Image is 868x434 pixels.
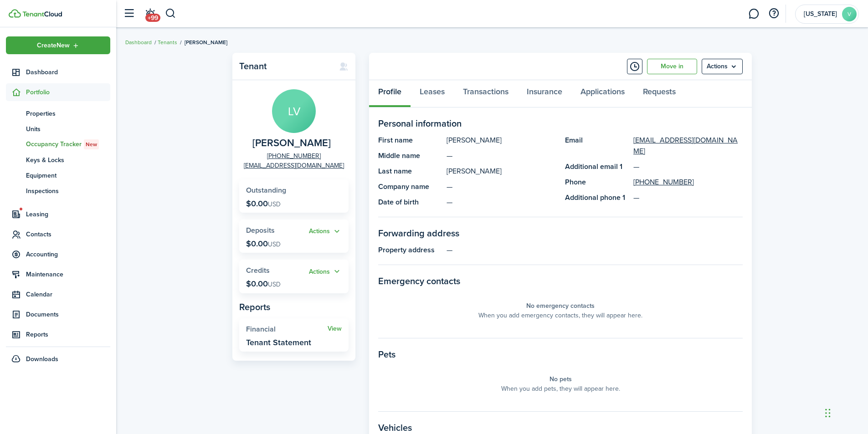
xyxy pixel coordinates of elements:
[37,42,70,49] span: Create New
[745,2,762,26] a: Messaging
[246,265,270,276] span: Credits
[518,80,571,107] a: Insurance
[6,168,110,183] a: Equipment
[26,124,110,134] span: Units
[6,121,110,137] a: Units
[447,197,556,208] panel-main-description: —
[6,106,110,121] a: Properties
[26,186,110,196] span: Inspections
[26,250,110,259] span: Accounting
[239,300,349,314] panel-main-subtitle: Reports
[309,226,342,237] button: Open menu
[26,270,110,279] span: Maintenance
[633,177,694,188] a: [PHONE_NUMBER]
[22,11,62,17] img: TenantCloud
[378,245,442,255] panel-main-title: Property address
[246,199,281,208] p: $0.00
[86,140,97,148] span: New
[842,7,857,21] avatar-text: V
[246,325,328,333] widget-stats-title: Financial
[141,2,159,26] a: Notifications
[565,192,629,203] panel-main-title: Additional phone 1
[627,59,642,74] button: Timeline
[309,266,342,277] button: Actions
[268,199,281,209] span: USD
[378,197,442,208] panel-main-title: Date of birth
[26,330,110,339] span: Reports
[246,239,281,248] p: $0.00
[411,80,454,107] a: Leases
[26,310,110,319] span: Documents
[246,185,286,195] span: Outstanding
[447,181,556,192] panel-main-description: —
[378,150,442,161] panel-main-title: Middle name
[26,230,110,239] span: Contacts
[571,80,634,107] a: Applications
[550,374,572,384] panel-main-placeholder-title: No pets
[802,11,838,17] span: Virginia
[447,245,743,255] panel-main-description: —
[6,36,110,54] button: Open menu
[647,59,697,74] a: Move in
[565,177,629,188] panel-main-title: Phone
[145,14,160,22] span: +99
[702,59,743,74] menu-btn: Actions
[268,240,281,249] span: USD
[26,87,110,97] span: Portfolio
[702,59,743,74] button: Open menu
[378,135,442,146] panel-main-title: First name
[825,399,831,427] div: Drag
[165,6,176,21] button: Search
[26,109,110,118] span: Properties
[26,139,110,149] span: Occupancy Tracker
[246,225,275,235] span: Deposits
[454,80,518,107] a: Transactions
[378,181,442,192] panel-main-title: Company name
[6,326,110,343] a: Reports
[526,301,595,311] panel-main-placeholder-title: No emergency contacts
[26,67,110,77] span: Dashboard
[478,311,642,320] panel-main-placeholder-description: When you add emergency contacts, they will appear here.
[6,137,110,152] a: Occupancy TrackerNew
[185,38,227,46] span: [PERSON_NAME]
[309,226,342,237] button: Actions
[272,89,316,133] avatar-text: LV
[447,150,556,161] panel-main-description: —
[6,183,110,199] a: Inspections
[447,135,556,146] panel-main-description: [PERSON_NAME]
[120,5,138,22] button: Open sidebar
[378,347,743,361] panel-main-section-title: Pets
[239,61,330,71] panel-main-title: Tenant
[634,80,685,107] a: Requests
[26,354,58,364] span: Downloads
[378,166,442,177] panel-main-title: Last name
[244,161,344,170] a: [EMAIL_ADDRESS][DOMAIN_NAME]
[9,9,21,18] img: TenantCloud
[766,6,781,21] button: Open resource center
[26,155,110,165] span: Keys & Locks
[268,280,281,289] span: USD
[501,384,620,393] panel-main-placeholder-description: When you add pets, they will appear here.
[125,38,152,46] a: Dashboard
[633,135,743,157] a: [EMAIL_ADDRESS][DOMAIN_NAME]
[309,266,342,277] button: Open menu
[378,274,743,288] panel-main-section-title: Emergency contacts
[26,209,110,219] span: Leasing
[716,336,868,434] iframe: Chat Widget
[246,279,281,288] p: $0.00
[6,63,110,81] a: Dashboard
[6,152,110,168] a: Keys & Locks
[252,138,331,149] span: Lourdes Valdez
[378,117,743,130] panel-main-section-title: Personal information
[246,338,311,347] widget-stats-description: Tenant Statement
[267,151,321,161] a: [PHONE_NUMBER]
[378,226,743,240] panel-main-section-title: Forwarding address
[158,38,177,46] a: Tenants
[26,171,110,180] span: Equipment
[26,290,110,299] span: Calendar
[328,325,342,332] a: View
[565,135,629,157] panel-main-title: Email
